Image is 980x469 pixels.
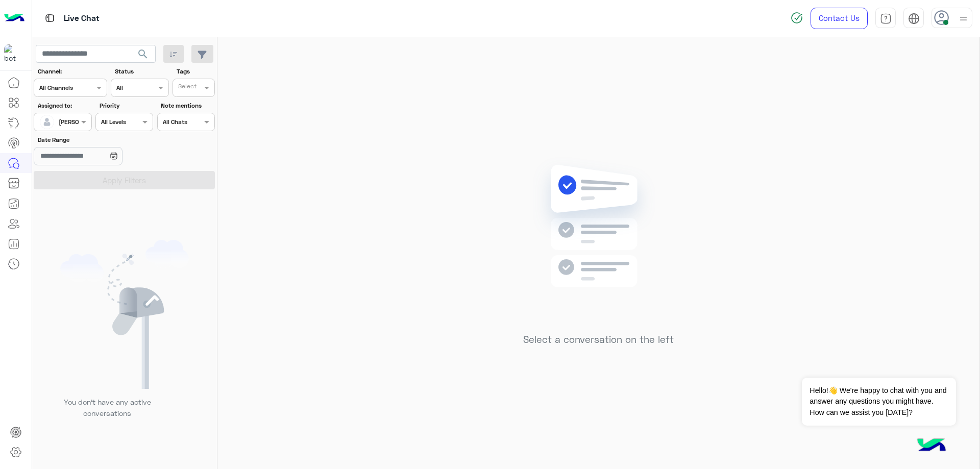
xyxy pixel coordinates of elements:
[811,8,868,29] a: Contact Us
[38,135,152,144] label: Date Range
[177,82,197,93] div: Select
[525,157,672,326] img: no messages
[4,44,22,63] img: 713415422032625
[56,397,159,418] p: You don’t have any active conversations
[64,12,100,26] p: Live Chat
[523,334,674,345] h5: Select a conversation on the left
[115,67,167,76] label: Status
[38,101,90,110] label: Assigned to:
[802,378,955,426] span: Hello!👋 We're happy to chat with you and answer any questions you might have. How can we assist y...
[914,428,949,464] img: hulul-logo.png
[177,67,214,76] label: Tags
[875,8,896,29] a: tab
[137,48,149,60] span: search
[43,12,56,24] img: tab
[908,13,920,24] img: tab
[4,8,24,29] img: Logo
[131,45,156,67] button: search
[38,67,106,76] label: Channel:
[880,13,892,24] img: tab
[161,101,213,110] label: Note mentions
[60,240,189,389] img: empty users
[100,101,152,110] label: Priority
[40,115,54,129] img: defaultAdmin.png
[34,171,215,189] button: Apply Filters
[957,12,970,25] img: profile
[791,12,803,24] img: spinner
